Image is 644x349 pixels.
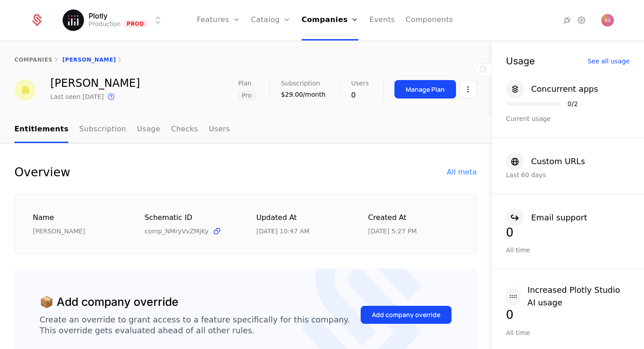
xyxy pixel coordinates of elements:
[506,80,598,98] button: Concurrent apps
[33,212,123,224] div: Name
[506,170,630,179] div: Last 60 days
[40,314,350,336] div: Create an override to grant access to a feature specifically for this company. This override gets...
[368,227,417,236] div: 9/29/25, 5:27 PM
[256,227,309,236] div: 10/1/25, 10:47 AM
[14,57,53,63] a: companies
[14,116,230,143] ul: Choose Sub Page
[587,58,630,64] div: See all usage
[601,14,614,27] img: Adam Schroeder
[33,227,123,236] div: [PERSON_NAME]
[601,14,614,27] button: Open user button
[238,80,251,86] span: Plan
[506,209,587,227] button: Email support
[65,10,163,30] button: Select environment
[145,227,209,236] span: comp_NMryVvZMjKy
[361,306,452,324] button: Add company override
[506,152,585,170] button: Custom URLs
[14,116,68,143] a: Entitlements
[50,78,140,89] div: [PERSON_NAME]
[406,85,445,94] div: Manage Plan
[576,15,587,26] a: Settings
[137,116,161,143] a: Usage
[351,90,369,101] div: 0
[145,212,235,223] div: Schematic ID
[506,56,535,66] div: Usage
[14,79,36,101] img: Namya Sheth
[506,227,630,238] div: 0
[562,15,572,26] a: Integrations
[394,80,456,98] button: Manage Plan
[89,19,121,28] div: Production
[281,80,320,86] span: Subscription
[531,211,587,224] div: Email support
[238,90,255,101] span: Pro
[124,20,147,27] span: Prod
[528,284,630,309] div: Increased Plotly Studio AI usage
[368,212,459,224] div: Created at
[256,212,347,224] div: Updated at
[209,116,230,143] a: Users
[63,9,84,31] img: Plotly
[506,246,630,255] div: All time
[79,116,126,143] a: Subscription
[351,80,369,86] span: Users
[531,155,585,168] div: Custom URLs
[568,101,578,107] div: 0 / 2
[281,90,326,99] div: $29.00/month
[14,165,70,179] div: Overview
[506,309,630,321] div: 0
[14,116,477,143] nav: Main
[506,284,630,309] button: Increased Plotly Studio AI usage
[372,310,440,319] div: Add company override
[50,92,104,101] div: Last seen [DATE]
[447,167,477,178] div: All meta
[171,116,198,143] a: Checks
[506,114,630,123] div: Current usage
[506,328,630,337] div: All time
[460,80,477,98] button: Select action
[89,12,107,19] span: Plotly
[531,83,598,95] div: Concurrent apps
[40,294,179,311] div: 📦 Add company override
